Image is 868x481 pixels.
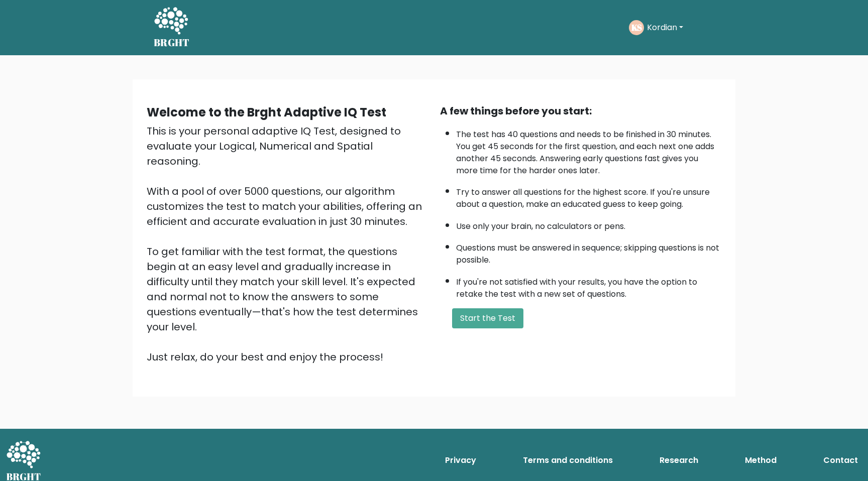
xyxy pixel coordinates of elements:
b: Welcome to the Brght Adaptive IQ Test [147,104,386,121]
a: Contact [819,450,862,470]
button: Kordian [644,21,686,34]
li: Questions must be answered in sequence; skipping questions is not possible. [456,237,721,266]
div: A few things before you start: [440,103,721,118]
a: Method [741,450,781,470]
li: Use only your brain, no calculators or pens. [456,215,721,232]
a: Research [656,450,702,470]
a: Terms and conditions [519,450,617,470]
button: Start the Test [452,308,523,328]
li: Try to answer all questions for the highest score. If you're unsure about a question, make an edu... [456,181,721,210]
li: If you're not satisfied with your results, you have the option to retake the test with a new set ... [456,271,721,300]
a: Privacy [441,450,480,470]
h5: BRGHT [154,37,190,49]
a: BRGHT [154,4,190,51]
text: KS [631,22,642,33]
li: The test has 40 questions and needs to be finished in 30 minutes. You get 45 seconds for the firs... [456,124,721,177]
div: This is your personal adaptive IQ Test, designed to evaluate your Logical, Numerical and Spatial ... [147,124,428,365]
